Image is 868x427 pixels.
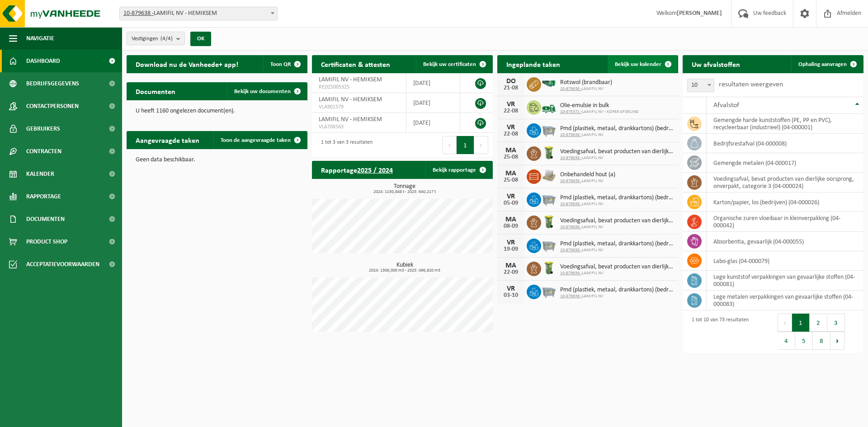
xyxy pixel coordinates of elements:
div: 22-08 [502,108,520,114]
h2: Documenten [127,82,184,100]
div: VR [502,124,520,131]
div: 22-09 [502,269,520,276]
span: Pmd (plastiek, metaal, drankkartons) (bedrijven) [560,194,674,202]
button: 1 [457,136,474,154]
span: Pmd (plastiek, metaal, drankkartons) (bedrijven) [560,240,674,248]
td: [DATE] [406,93,460,113]
span: Navigatie [26,27,54,50]
td: gemengde metalen (04-000017) [707,153,863,173]
span: LAMIFIL NV - HEMIKSEM [319,116,382,123]
img: WB-0140-HPE-GN-50 [541,260,557,276]
count: (4/4) [160,36,173,42]
div: VR [502,239,520,246]
span: 10-879638 - LAMIFIL NV - HEMIKSEM [120,7,277,20]
td: [DATE] [406,73,460,93]
tcxspan: Call 10-879638 - via 3CX [560,294,582,299]
img: WB-0140-HPE-GN-50 [541,214,557,230]
span: LAMIFIL NV [560,225,674,230]
span: 10 [687,79,714,92]
tcxspan: Call 10-879638 - via 3CX [560,178,582,183]
span: Vestigingen [132,32,173,46]
span: LAMIFIL NV - HEMIKSEM [319,76,382,83]
div: 05-09 [502,200,520,206]
span: Product Shop [26,230,67,253]
span: Bekijk uw kalender [615,61,661,67]
button: 8 [813,332,830,350]
a: Ophaling aanvragen [791,55,863,73]
tcxspan: Call 10-875371 - via 3CX [560,109,582,114]
tcxspan: Call 10-879638 - via 3CX [560,155,582,160]
div: VR [502,193,520,200]
span: VLA706563 [319,123,399,131]
button: Toon QR [263,55,307,73]
span: RED25005325 [319,84,399,91]
tcxspan: Call 10-879638 - via 3CX [560,132,582,137]
img: BL-LQ-LV [541,99,557,114]
div: 1 tot 3 van 3 resultaten [316,135,373,155]
span: Toon de aangevraagde taken [221,137,291,143]
a: Toon de aangevraagde taken [213,131,307,149]
span: LAMIFIL NV [560,271,674,276]
span: LAMIFIL NV - KOPER AFDELING [560,109,638,115]
tcxspan: Call 10-879638 - via 3CX [560,202,582,206]
div: MA [502,170,520,177]
td: labo-glas (04-000079) [707,251,863,271]
div: 25-08 [502,177,520,183]
span: 2024: 1150,848 t - 2025: 640,217 t [316,190,493,194]
span: Bekijk uw documenten [234,89,291,94]
button: 2 [810,314,827,332]
div: VR [502,101,520,108]
div: 03-10 [502,292,520,299]
span: Contracten [26,140,61,163]
td: [DATE] [406,113,460,133]
img: WB-2500-GAL-GY-01 [541,191,557,206]
img: HK-RS-14-GN-00 [541,80,557,88]
span: Olie-emulsie in bulk [560,102,638,109]
span: LAMIFIL NV [560,178,615,184]
img: WB-2500-GAL-GY-01 [541,237,557,253]
button: Previous [442,136,457,154]
span: Rotswol (brandbaar) [560,79,612,86]
span: VLA901579 [319,103,399,111]
h3: Tonnage [316,183,493,194]
span: Voedingsafval, bevat producten van dierlijke oorsprong, onverpakt, categorie 3 [560,148,674,155]
div: DO [502,78,520,85]
img: WB-2500-GAL-GY-01 [541,283,557,299]
div: 08-09 [502,223,520,230]
span: LAMIFIL NV [560,132,674,138]
button: Vestigingen(4/4) [127,32,185,45]
h2: Ingeplande taken [497,55,569,73]
span: Voedingsafval, bevat producten van dierlijke oorsprong, onverpakt, categorie 3 [560,217,674,225]
h2: Aangevraagde taken [127,131,208,149]
span: 10-879638 - LAMIFIL NV - HEMIKSEM [119,7,278,20]
button: 3 [827,314,845,332]
span: Bekijk uw certificaten [423,61,476,67]
tcxspan: Call 10-879638 - via 3CX [123,10,154,17]
td: lege metalen verpakkingen van gevaarlijke stoffen (04-000083) [707,291,863,310]
tcxspan: Call 10-879638 - via 3CX [560,225,582,230]
span: Pmd (plastiek, metaal, drankkartons) (bedrijven) [560,286,674,294]
h2: Rapportage [312,161,402,178]
a: Bekijk uw certificaten [416,55,492,73]
div: 19-09 [502,246,520,253]
span: LAMIFIL NV [560,202,674,207]
a: Bekijk uw kalender [608,55,677,73]
span: Documenten [26,208,65,230]
td: bedrijfsrestafval (04-000008) [707,134,863,153]
span: LAMIFIL NV [560,86,612,92]
h3: Kubiek [316,262,493,273]
button: 5 [795,332,813,350]
span: 10 [688,79,714,92]
img: WB-0140-HPE-GN-50 [541,145,557,160]
a: Bekijk uw documenten [227,82,307,100]
button: 1 [792,314,810,332]
h2: Uw afvalstoffen [683,55,749,73]
label: resultaten weergeven [719,81,783,88]
div: 21-08 [502,85,520,91]
span: LAMIFIL NV [560,155,674,161]
span: LAMIFIL NV [560,248,674,253]
td: voedingsafval, bevat producten van dierlijke oorsprong, onverpakt, categorie 3 (04-000024) [707,173,863,192]
h2: Download nu de Vanheede+ app! [127,55,247,73]
span: Voedingsafval, bevat producten van dierlijke oorsprong, onverpakt, categorie 3 [560,263,674,271]
span: Toon QR [270,61,291,67]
